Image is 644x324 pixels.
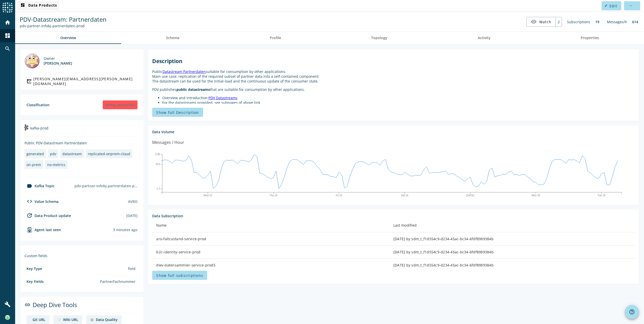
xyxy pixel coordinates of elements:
[598,194,605,197] text: Tue 19
[581,36,599,40] span: Properties
[50,151,56,156] div: pdv
[539,17,551,26] span: Watch
[5,315,10,320] img: 8ef6eae738893911f7e6419249ab375e
[62,151,82,156] div: datastream
[24,253,140,258] div: Custom fields
[5,46,11,52] mat-icon: search
[18,1,59,10] button: Data Products
[156,163,160,166] text: 610
[44,61,72,66] div: [PERSON_NAME]
[103,100,138,109] div: streng vertraulich
[26,315,49,324] a: deep dive imageGit URL
[24,124,140,137] div: kafka-prod
[33,317,45,322] div: Git URL
[208,95,237,100] a: PDV Datastreams
[152,213,635,218] div: Data Subscription
[389,259,635,272] td: [DATE] by sdm_t_f1d554c9-d234-45ac-bc34-6fdf8989384b
[156,110,199,115] span: Show full Description
[389,232,635,246] td: [DATE] by sdm_t_f1d554c9-d234-45ac-bc34-6fdf8989384b
[152,108,203,117] button: Show full Description
[604,17,630,27] div: Messages/h
[371,36,387,40] span: Topology
[401,194,408,197] text: Sat 16
[26,151,44,156] div: generated
[26,198,33,204] mat-icon: code
[26,78,31,84] mat-icon: mail_outline
[26,266,42,271] div: Key Type
[96,317,118,322] div: Data Quality
[24,77,140,86] a: [PERSON_NAME][EMAIL_ADDRESS][PERSON_NAME][DOMAIN_NAME]
[24,124,28,130] img: kafka-prod
[336,194,342,197] text: Fri 15
[156,263,385,268] div: dwv-datensammler-service-prod5
[152,69,635,84] p: Public suitable for consumption by other applications. Main use case: replication of the required...
[555,17,562,26] div: 2
[630,17,641,27] div: 614
[527,17,555,26] button: Watch
[44,56,72,61] div: Owner
[26,183,33,189] mat-icon: label
[155,153,160,156] text: 5.9k
[98,277,138,286] div: PartnerFachnummer
[166,36,179,40] span: Schema
[24,227,61,233] div: agent-env-prod
[466,194,474,197] text: [DATE]
[24,183,55,189] div: Kafka Topic
[176,87,210,92] strong: public datastreams
[152,139,184,146] div: Messages / Hour
[478,36,491,40] span: Activity
[126,264,138,273] div: field
[5,33,11,39] mat-icon: dashboard
[532,194,540,197] text: Mon 18
[629,309,635,315] mat-icon: help_outline
[156,273,203,278] span: Show full subscriptions
[156,236,385,241] div: aro-fallzustand-service-prod
[163,69,206,74] a: Datastream Partnerdaten
[20,15,106,23] span: PDV-Datastream: Partnerdaten
[126,213,138,218] div: [DATE]
[593,17,602,27] div: 19
[152,87,635,92] p: PDV publishes that are suitable for consumption by other applications.
[20,3,26,9] mat-icon: dashboard
[270,194,278,197] text: Thu 14
[602,1,621,10] button: Edit
[270,36,281,40] span: Profile
[20,3,57,9] span: Data Products
[24,301,140,313] div: Deep Dive Tools
[156,187,160,190] text: 1.2
[47,162,65,167] div: no-metrics
[24,53,40,68] img: Bernhard Krenger
[152,271,207,280] button: Show full subscriptions
[389,218,635,232] th: Last modified
[629,4,632,7] mat-icon: more_horiz
[24,198,59,204] div: Value Schema
[90,318,94,322] img: deep dive image
[63,317,78,322] div: Wiki URL
[156,250,385,255] div: b2c-identity-service-prod
[24,302,31,308] mat-icon: link
[162,95,635,100] li: Overview and introduction:
[5,301,11,307] mat-icon: build
[113,227,138,232] div: Agents typically reports every 15min to 1h
[605,4,607,7] mat-icon: edit
[389,246,635,259] td: [DATE] by sdm_t_f1d554c9-d234-45ac-bc34-6fdf8989384b
[26,279,44,284] div: Key Fields
[26,102,49,107] div: Classification
[24,141,140,145] div: Public PDV-Datastream Partnerdaten
[565,17,593,27] div: Subscriptions
[72,181,140,190] div: pdv-partner-infobj-partnerdaten-prod
[162,100,635,105] li: For the datastreams provided, see subpages of above link
[20,23,106,28] div: Kafka Topic: pdv-partner-infobj-partnerdaten-prod
[609,4,617,8] span: Edit
[33,76,138,86] div: [PERSON_NAME][EMAIL_ADDRESS][PERSON_NAME][DOMAIN_NAME]
[53,315,82,324] a: deep dive imageWiki URL
[152,129,635,134] div: Data Volume
[86,315,122,324] a: deep dive imageData Quality
[5,19,11,25] mat-icon: home
[128,199,138,204] div: AVRO
[26,212,33,219] mat-icon: update
[3,3,13,13] img: spoud-logo.svg
[531,19,537,25] mat-icon: visibility
[26,162,41,167] div: on-prem
[152,58,635,65] h2: Description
